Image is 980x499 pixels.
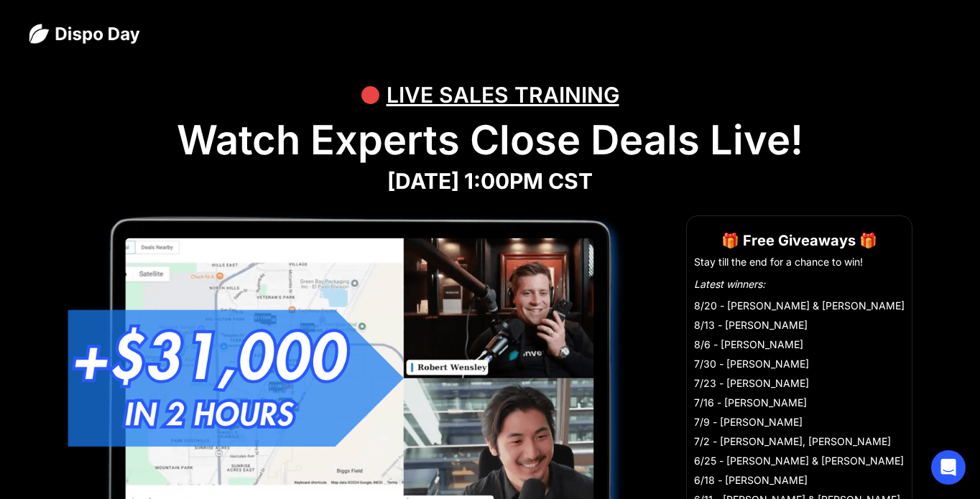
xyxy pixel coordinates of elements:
[721,232,877,249] strong: 🎁 Free Giveaways 🎁
[694,255,905,269] li: Stay till the end for a chance to win!
[387,73,619,116] div: LIVE SALES TRAINING
[387,168,593,194] strong: [DATE] 1:00PM CST
[29,116,951,164] h1: Watch Experts Close Deals Live!
[694,278,765,290] em: Latest winners:
[931,450,966,485] div: Open Intercom Messenger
